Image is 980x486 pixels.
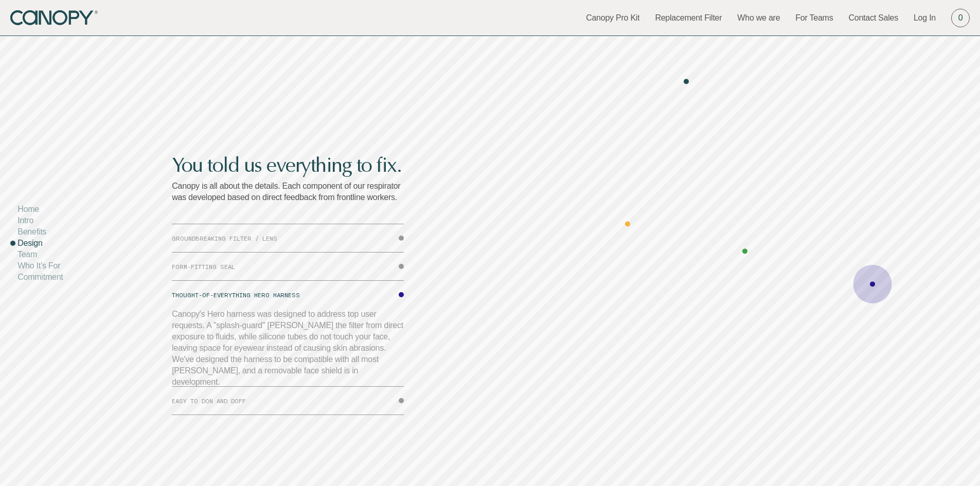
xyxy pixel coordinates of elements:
[795,12,833,24] a: For Teams
[17,250,37,259] a: Team
[17,261,60,270] a: Who It’s For
[958,12,963,24] span: 0
[951,9,970,27] a: 0
[17,273,63,281] a: Commitment
[172,155,404,175] h2: You told us everything to fix.
[17,216,33,225] a: Intro
[172,181,404,203] p: Canopy is all about the details. Each component of our respirator was developed based on direct f...
[17,205,39,213] a: Home
[17,227,46,236] a: Benefits
[848,12,898,24] a: Contact Sales
[655,12,722,24] a: Replacement Filter
[586,12,639,24] a: Canopy Pro Kit
[737,12,780,24] a: Who we are
[914,12,936,24] a: Log In
[17,239,42,247] a: Design
[172,309,404,398] p: Canopy's Hero harness was designed to address top user requests. A "splash-guard" [PERSON_NAME] t...
[172,224,404,415] div: Tabbed Product Details Sections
